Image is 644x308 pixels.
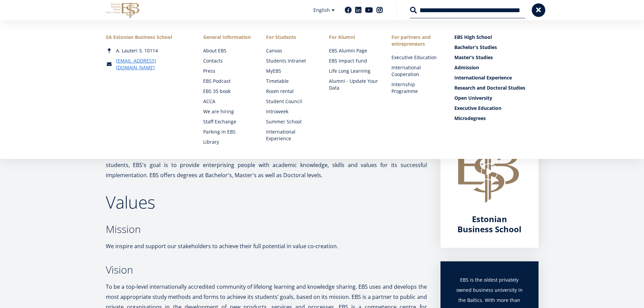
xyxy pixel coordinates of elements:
[365,7,373,14] a: Youtube
[203,47,253,54] a: About EBS
[203,139,253,145] a: Library
[266,78,315,85] a: Timetable
[106,194,427,211] h2: Values
[203,98,253,105] a: ACCA
[454,64,539,71] a: Admission
[203,88,253,95] a: EBS 35 book
[355,7,362,14] a: Linkedin
[106,265,427,275] h3: Vision
[454,44,539,51] a: Bachelor's Studies
[454,105,539,112] a: Executive Education
[106,150,427,180] p: Founded in [DATE], EBS is the oldest privately owned business university in the [GEOGRAPHIC_DATA]...
[106,241,427,251] p: We inspire and support our stakeholders to achieve their full potential in value co-creation.​
[329,34,378,41] span: For Alumni
[106,47,190,54] div: A. Lauteri 3, 10114
[266,34,315,41] a: For Students
[329,68,378,74] a: Life Long Learning
[266,57,315,64] a: Students Intranet
[203,34,253,41] span: General Information
[345,7,352,14] a: Facebook
[266,98,315,105] a: Student Council
[266,47,315,54] a: Canvas
[454,95,539,101] a: Open University
[203,108,253,115] a: We are hiring
[203,78,253,85] a: EBS Podcast
[266,118,315,125] a: Summer School
[391,81,441,95] a: Internship Programme
[391,54,441,61] a: Executive Education
[203,128,253,135] a: Parking in EBS
[376,7,383,14] a: Instagram
[266,88,315,95] a: Room rental
[391,34,441,47] span: For partners and entrepreneurs
[329,57,378,64] a: EBS Impact Fund
[457,213,521,235] span: Estonian Business School
[116,57,190,71] a: [EMAIL_ADDRESS][DOMAIN_NAME]
[454,54,539,61] a: Master's Studies
[266,68,315,74] a: MyEBS
[391,64,441,78] a: International Cooperation
[106,34,190,41] div: SA Estonian Business School
[266,128,315,142] a: International Experience
[454,74,539,81] a: International Experience
[203,68,253,74] a: Press
[329,78,378,91] a: Alumni - Update Your Data
[454,34,539,41] a: EBS High School
[266,108,315,115] a: Introweek
[454,115,539,122] a: Microdegrees
[454,85,539,91] a: Research and Doctoral Studies
[203,118,253,125] a: Staff Exchange
[203,57,253,64] a: Contacts
[454,214,525,234] a: Estonian Business School
[329,47,378,54] a: EBS Alumni Page
[106,224,427,234] h3: Mission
